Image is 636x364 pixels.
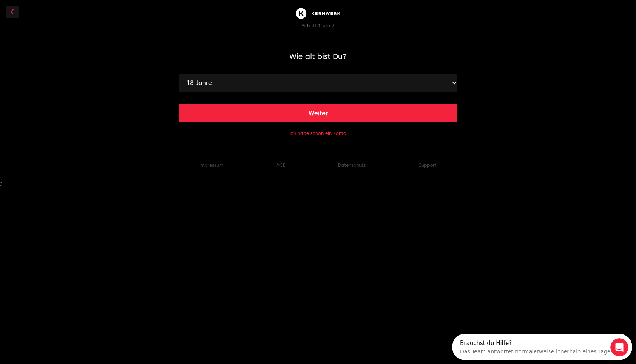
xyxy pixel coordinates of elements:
span: Schritt 1 von 7 [302,23,334,28]
a: AGB [276,162,285,168]
div: Brauchst du Hilfe? [8,6,163,13]
img: Kernwerk® [294,6,342,21]
h1: Wie alt bist Du? [179,51,457,62]
button: Ich habe schon ein Konto [290,130,346,136]
div: Das Team antwortet normalerweise innerhalb eines Tages. [8,13,163,20]
a: Impressum [199,162,223,168]
button: Weiter [179,104,457,122]
button: Support [419,162,437,168]
iframe: Intercom live chat [610,338,628,356]
a: Datenschutz [338,162,366,168]
iframe: Intercom live chat Discovery-Launcher [452,334,632,360]
div: Intercom-Nachrichtendienst öffnen [3,3,185,24]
